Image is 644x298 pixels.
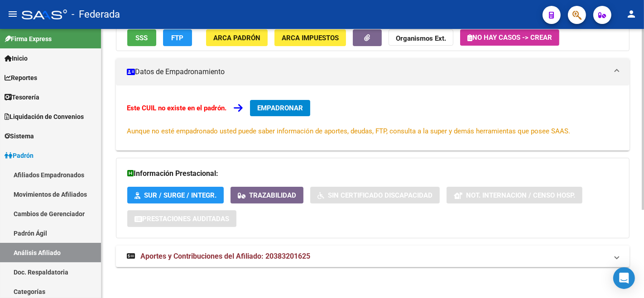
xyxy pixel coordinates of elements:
[140,252,310,260] span: Aportes y Contribuciones del Afiliado: 20383201625
[116,246,630,267] mat-expansion-panel-header: Aportes y Contribuciones del Afiliado: 20383201625
[116,85,630,151] div: Datos de Empadronamiento
[466,191,575,199] span: Not. Internacion / Censo Hosp.
[127,210,236,227] button: Prestaciones Auditadas
[328,191,433,199] span: Sin Certificado Discapacidad
[257,104,303,112] span: EMPADRONAR
[116,58,630,85] mat-expansion-panel-header: Datos de Empadronamiento
[213,34,260,42] span: ARCA Padrón
[163,29,192,46] button: FTP
[460,29,559,46] button: No hay casos -> Crear
[127,187,224,203] button: SUR / SURGE / INTEGR.
[282,34,339,42] span: ARCA Impuestos
[389,29,453,46] button: Organismos Ext.
[127,67,608,77] mat-panel-title: Datos de Empadronamiento
[447,187,582,203] button: Not. Internacion / Censo Hosp.
[5,131,34,141] span: Sistema
[467,33,552,42] span: No hay casos -> Crear
[310,187,440,203] button: Sin Certificado Discapacidad
[249,191,296,199] span: Trazabilidad
[72,5,120,24] span: - Federada
[127,29,156,46] button: SSS
[136,34,148,42] span: SSS
[396,34,446,43] strong: Organismos Ext.
[144,191,216,199] span: SUR / SURGE / INTEGR.
[172,34,184,42] span: FTP
[613,267,635,289] div: Open Intercom Messenger
[231,187,303,203] button: Trazabilidad
[206,29,268,46] button: ARCA Padrón
[5,92,39,102] span: Tesorería
[142,215,229,223] span: Prestaciones Auditadas
[7,9,18,19] mat-icon: menu
[626,9,637,19] mat-icon: person
[127,127,570,135] span: Aunque no esté empadronado usted puede saber información de aportes, deudas, FTP, consulta a la s...
[250,100,310,116] button: EMPADRONAR
[127,167,618,180] h3: Información Prestacional:
[5,34,52,44] span: Firma Express
[274,29,346,46] button: ARCA Impuestos
[5,151,34,161] span: Padrón
[127,104,226,112] strong: Este CUIL no existe en el padrón.
[5,73,37,83] span: Reportes
[5,53,28,63] span: Inicio
[5,112,84,122] span: Liquidación de Convenios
